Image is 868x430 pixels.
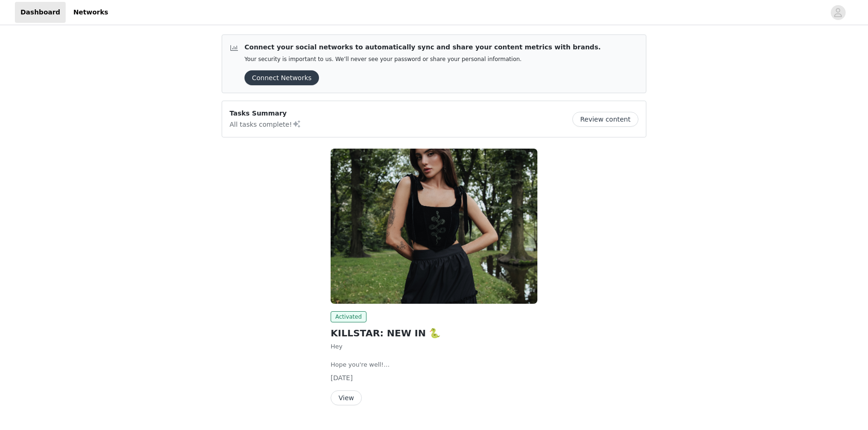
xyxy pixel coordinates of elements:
img: KILLSTAR - EU [331,149,537,304]
a: Dashboard [15,2,66,23]
span: Activated [331,311,366,322]
p: Connect your social networks to automatically sync and share your content metrics with brands. [244,42,601,52]
button: View [331,390,362,405]
p: Tasks Summary [230,109,301,118]
h2: KILLSTAR: NEW IN 🐍 [331,326,537,340]
button: Connect Networks [244,70,319,85]
a: View [331,395,362,402]
a: Networks [68,2,114,23]
p: Hope you're well! [331,360,537,369]
p: Hey [331,342,537,351]
div: avatar [834,5,842,20]
p: Your security is important to us. We’ll never see your password or share your personal information. [244,56,601,63]
span: [DATE] [331,374,353,382]
p: All tasks complete! [230,118,301,130]
button: Review content [572,112,638,127]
